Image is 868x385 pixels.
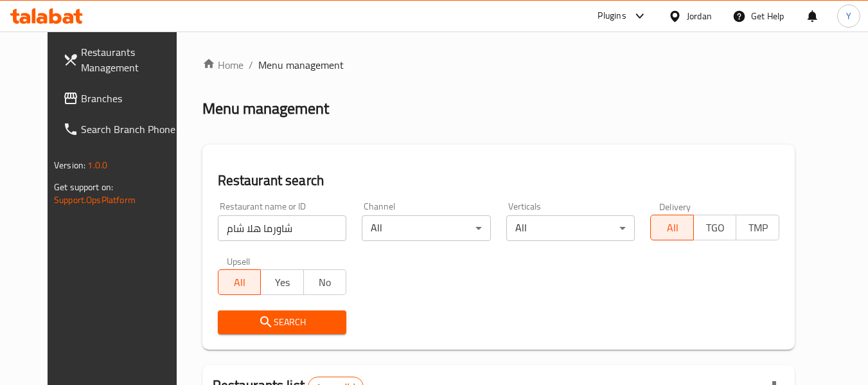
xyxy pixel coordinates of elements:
a: Home [202,57,244,73]
span: Search [228,314,337,330]
div: Plugins [598,8,626,24]
label: Delivery [659,202,691,211]
span: Search Branch Phone [81,121,182,137]
span: TGO [699,219,732,237]
span: Branches [81,91,182,106]
nav: breadcrumb [202,57,795,73]
a: Restaurants Management [53,37,193,83]
button: All [650,215,694,240]
div: All [506,215,635,241]
div: All [362,215,491,241]
button: Search [218,310,347,334]
span: Restaurants Management [81,44,182,75]
span: All [224,273,256,292]
span: No [309,273,342,292]
button: Yes [260,269,304,295]
span: Y [846,9,851,23]
button: No [303,269,347,295]
a: Branches [53,83,193,114]
a: Search Branch Phone [53,114,193,145]
button: All [218,269,261,295]
span: Menu management [258,57,344,73]
div: Jordan [687,9,712,23]
h2: Menu management [202,98,329,119]
li: / [249,57,253,73]
button: TMP [736,215,779,240]
span: All [656,219,689,237]
span: TMP [741,219,774,237]
span: 1.0.0 [87,157,107,174]
span: Get support on: [54,179,113,195]
a: Support.OpsPlatform [54,192,136,208]
span: Version: [54,157,85,174]
button: TGO [693,215,737,240]
h2: Restaurant search [218,171,779,190]
input: Search for restaurant name or ID.. [218,215,347,241]
label: Upsell [227,256,251,265]
span: Yes [266,273,299,292]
